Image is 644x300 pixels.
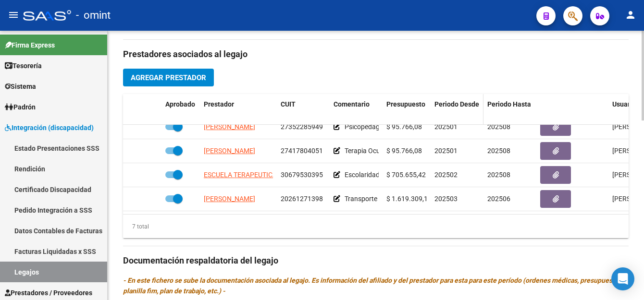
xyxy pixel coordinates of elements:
[434,195,458,203] span: 202503
[345,171,470,179] span: Escolaridad Primaria Jornada Doble Cat A
[383,94,431,126] datatable-header-cell: Presupuesto
[487,171,510,179] span: 202508
[8,9,19,21] mat-icon: menu
[204,147,255,155] span: [PERSON_NAME]
[161,94,200,126] datatable-header-cell: Aprobado
[123,254,629,267] h3: Documentación respaldatoria del legajo
[204,123,255,131] span: [PERSON_NAME]
[611,267,634,290] div: Open Intercom Messenger
[204,100,234,108] span: Prestador
[5,288,92,298] span: Prestadores / Proveedores
[5,40,55,50] span: Firma Express
[386,171,426,179] span: $ 705.655,42
[487,147,510,155] span: 202508
[386,100,425,108] span: Presupuesto
[123,48,629,61] h3: Prestadores asociados al legajo
[123,69,214,86] button: Agregar Prestador
[483,94,536,126] datatable-header-cell: Periodo Hasta
[487,195,510,203] span: 202506
[330,94,383,126] datatable-header-cell: Comentario
[5,81,36,92] span: Sistema
[345,123,393,131] span: Psicopedagogia
[5,122,94,133] span: Integración (discapacidad)
[165,100,195,108] span: Aprobado
[281,195,323,203] span: 20261271398
[386,123,422,131] span: $ 95.766,08
[386,195,432,203] span: $ 1.619.309,12
[487,123,510,131] span: 202508
[76,5,111,26] span: - omint
[386,147,422,155] span: $ 95.766,08
[281,100,296,108] span: CUIT
[5,102,36,112] span: Padrón
[277,94,330,126] datatable-header-cell: CUIT
[625,9,636,21] mat-icon: person
[200,94,277,126] datatable-header-cell: Prestador
[487,100,531,108] span: Periodo Hasta
[5,60,42,71] span: Tesorería
[612,100,636,108] span: Usuario
[281,171,323,179] span: 30679530395
[434,123,458,131] span: 202501
[431,94,483,126] datatable-header-cell: Periodo Desde
[281,147,323,155] span: 27417804051
[204,171,300,179] span: ESCUELA TERAPEUTICA ZOE SA
[281,123,323,131] span: 27352285949
[345,195,554,203] span: Transporte Educativo 1144KM / Transporte especial a terapias 966KM
[123,221,149,232] div: 7 total
[434,147,458,155] span: 202501
[434,100,479,108] span: Periodo Desde
[131,73,206,82] span: Agregar Prestador
[204,195,255,203] span: [PERSON_NAME]
[334,100,370,108] span: Comentario
[123,276,623,295] i: - En este fichero se sube la documentación asociada al legajo. Es información del afiliado y del ...
[345,147,406,155] span: Terapia Ocupacional
[434,171,458,179] span: 202502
